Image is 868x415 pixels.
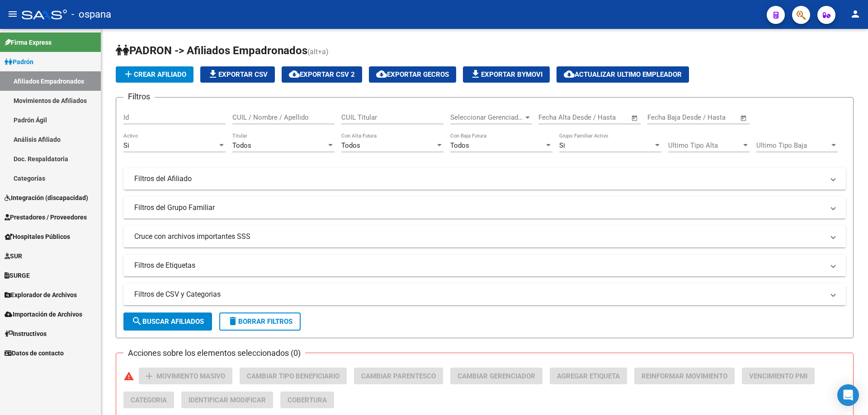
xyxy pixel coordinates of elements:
[208,70,268,79] span: Exportar CSV
[742,368,815,384] button: Vencimiento PMI
[240,368,347,384] button: Cambiar Tipo Beneficiario
[289,70,355,79] span: Exportar CSV 2
[123,69,134,79] mat-icon: add
[219,312,301,331] button: Borrar Filtros
[134,203,824,213] mat-panel-title: Filtros del Grupo Familiar
[116,44,307,57] span: PADRON -> Afiliados Empadronados
[564,69,575,79] mat-icon: cloud_download
[288,396,327,404] span: Cobertura
[189,396,266,404] span: Identificar Modificar
[134,289,824,299] mat-panel-title: Filtros de CSV y Categorias
[5,212,87,222] span: Prestadores / Proveedores
[123,255,846,276] mat-expansion-panel-header: Filtros de Etiquetas
[282,66,362,83] button: Exportar CSV 2
[5,270,30,280] span: SURGE
[538,113,568,121] input: Start date
[361,372,436,380] span: Cambiar Parentesco
[634,368,735,384] button: Reinformar Movimiento
[450,368,542,384] button: Cambiar Gerenciador
[576,113,620,121] input: End date
[134,261,824,270] mat-panel-title: Filtros de Etiquetas
[739,113,749,123] button: Open calendar
[123,197,846,219] mat-expansion-panel-header: Filtros del Grupo Familiar
[685,113,729,121] input: End date
[647,113,677,121] input: Start date
[458,372,535,380] span: Cambiar Gerenciador
[5,329,47,339] span: Instructivos
[247,372,340,380] span: Cambiar Tipo Beneficiario
[837,384,859,406] div: Open Intercom Messenger
[668,141,741,149] span: Ultimo Tipo Alta
[131,396,167,404] span: Categoria
[5,57,33,67] span: Padrón
[123,141,129,149] span: Si
[156,372,225,380] span: Movimiento Masivo
[134,174,824,184] mat-panel-title: Filtros del Afiliado
[123,168,846,190] mat-expansion-panel-header: Filtros del Afiliado
[5,193,88,203] span: Integración (discapacidad)
[200,66,275,83] button: Exportar CSV
[227,317,292,326] span: Borrar Filtros
[5,348,64,358] span: Datos de contacto
[208,69,218,79] mat-icon: file_download
[307,47,329,56] span: (alt+a)
[139,368,232,384] button: Movimiento Masivo
[5,251,22,261] span: SUR
[123,347,305,359] h3: Acciones sobre los elementos seleccionados (0)
[71,5,111,24] span: - ospana
[850,9,861,19] mat-icon: person
[289,69,300,79] mat-icon: cloud_download
[144,371,155,382] mat-icon: add
[450,141,469,149] span: Todos
[123,70,186,79] span: Crear Afiliado
[232,141,251,149] span: Todos
[134,232,824,242] mat-panel-title: Cruce con archivos importantes SSS
[5,290,77,300] span: Explorador de Archivos
[123,226,846,247] mat-expansion-panel-header: Cruce con archivos importantes SSS
[470,70,542,79] span: Exportar Bymovi
[630,113,640,123] button: Open calendar
[123,284,846,305] mat-expansion-panel-header: Filtros de CSV y Categorias
[123,371,134,382] mat-icon: warning
[5,232,70,242] span: Hospitales Públicos
[749,372,807,380] span: Vencimiento PMI
[181,392,273,408] button: Identificar Modificar
[354,368,443,384] button: Cambiar Parentesco
[123,90,155,103] h3: Filtros
[116,66,193,83] button: Crear Afiliado
[557,66,689,83] button: Actualizar ultimo Empleador
[5,37,52,47] span: Firma Express
[341,141,360,149] span: Todos
[7,9,18,19] mat-icon: menu
[123,392,174,408] button: Categoria
[550,368,627,384] button: Agregar Etiqueta
[642,372,727,380] span: Reinformar Movimiento
[376,70,449,79] span: Exportar GECROS
[369,66,456,83] button: Exportar GECROS
[123,312,212,331] button: Buscar Afiliados
[470,69,481,79] mat-icon: file_download
[564,70,682,79] span: Actualizar ultimo Empleador
[5,309,82,319] span: Importación de Archivos
[376,69,387,79] mat-icon: cloud_download
[756,141,830,149] span: Ultimo Tipo Baja
[450,113,524,121] span: Seleccionar Gerenciador
[227,316,238,326] mat-icon: delete
[132,316,142,326] mat-icon: search
[280,392,334,408] button: Cobertura
[132,317,204,326] span: Buscar Afiliados
[559,141,565,149] span: Si
[557,372,620,380] span: Agregar Etiqueta
[463,66,550,83] button: Exportar Bymovi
